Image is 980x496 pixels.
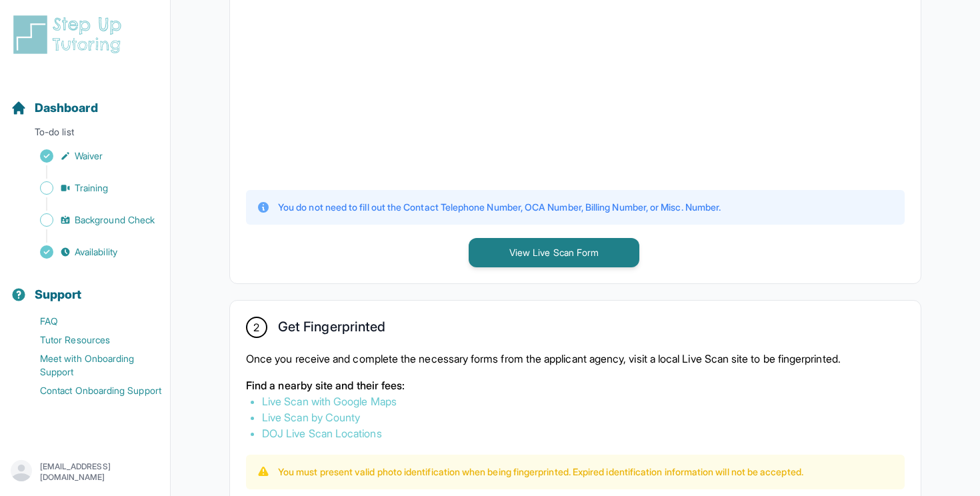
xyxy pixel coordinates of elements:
img: logo [11,13,129,56]
a: FAQ [11,312,170,331]
p: You do not need to fill out the Contact Telephone Number, OCA Number, Billing Number, or Misc. Nu... [278,201,721,214]
a: Meet with Onboarding Support [11,349,170,381]
a: Waiver [11,147,170,165]
a: Background Check [11,211,170,229]
a: Availability [11,243,170,261]
a: Dashboard [11,99,98,117]
span: Background Check [75,213,155,227]
p: To-do list [5,125,165,144]
span: 2 [253,319,259,335]
a: View Live Scan Form [469,245,639,259]
a: DOJ Live Scan Locations [262,427,382,440]
a: Contact Onboarding Support [11,381,170,400]
a: Tutor Resources [11,331,170,349]
span: Availability [75,245,117,259]
a: Training [11,179,170,197]
p: [EMAIL_ADDRESS][DOMAIN_NAME] [40,461,159,483]
p: Find a nearby site and their fees: [246,377,905,393]
button: [EMAIL_ADDRESS][DOMAIN_NAME] [11,460,159,484]
button: Dashboard [5,77,165,123]
h2: Get Fingerprinted [278,319,385,340]
p: Once you receive and complete the necessary forms from the applicant agency, visit a local Live S... [246,351,905,367]
button: View Live Scan Form [469,238,639,267]
span: Support [35,285,82,304]
button: Support [5,264,165,309]
a: Live Scan by County [262,411,360,424]
p: You must present valid photo identification when being fingerprinted. Expired identification info... [278,465,803,479]
span: Dashboard [35,99,98,117]
span: Training [75,181,109,195]
span: Waiver [75,149,103,163]
a: Live Scan with Google Maps [262,395,397,408]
